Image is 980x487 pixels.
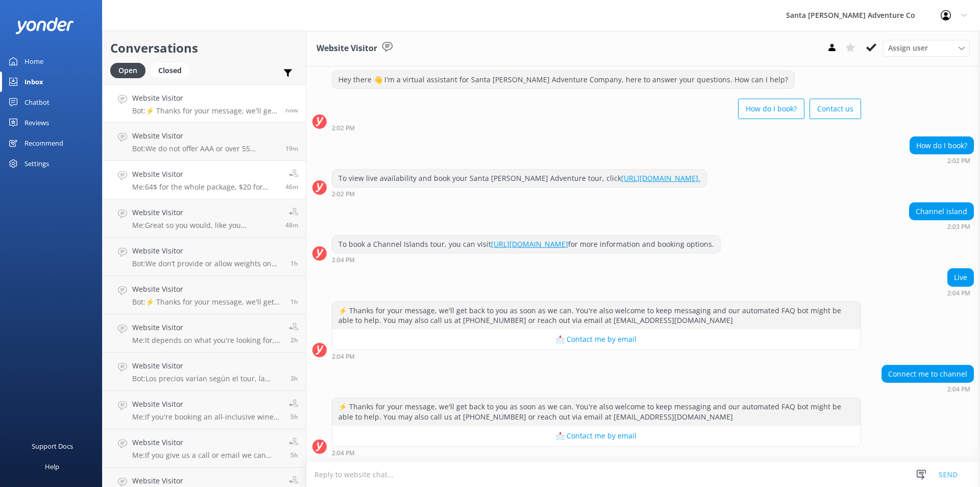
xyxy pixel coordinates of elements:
[332,449,861,456] div: Sep 04 2025 02:04pm (UTC -07:00) America/Tijuana
[151,63,189,78] div: Closed
[290,374,298,383] span: Sep 04 2025 10:35am (UTC -07:00) America/Tijuana
[290,297,298,306] span: Sep 04 2025 12:05pm (UTC -07:00) America/Tijuana
[332,353,861,360] div: Sep 04 2025 02:04pm (UTC -07:00) America/Tijuana
[947,386,970,392] strong: 2:04 PM
[24,92,50,112] div: Chatbot
[332,354,355,360] strong: 2:04 PM
[290,259,298,268] span: Sep 04 2025 12:19pm (UTC -07:00) America/Tijuana
[947,290,970,296] strong: 2:04 PM
[491,239,568,249] a: [URL][DOMAIN_NAME]
[332,426,861,446] button: 📩 Contact me by email
[132,245,283,257] h4: Website Visitor
[151,64,194,76] a: Closed
[332,450,355,456] strong: 2:04 PM
[332,398,861,425] div: ⚡ Thanks for your message, we'll get back to you as soon as we can. You're also welcome to keep m...
[32,436,73,456] div: Support Docs
[290,451,298,459] span: Sep 04 2025 08:37am (UTC -07:00) America/Tijuana
[103,199,306,238] a: Website VisitorMe:Great so you would, like you mentioned, be able to make a 9:30 tour time with a...
[332,124,861,131] div: Sep 04 2025 02:02pm (UTC -07:00) America/Tijuana
[738,99,804,119] button: How do I book?
[947,158,970,164] strong: 2:02 PM
[881,385,974,392] div: Sep 04 2025 02:04pm (UTC -07:00) America/Tijuana
[132,451,281,460] p: Me: If you give us a call or email we can help you with any questions you may have about your boo...
[888,42,928,54] span: Assign user
[316,42,377,55] h3: Website Visitor
[882,365,973,383] div: Connect me to channel
[332,71,794,88] div: Hey there 👋 I'm a virtual assistant for Santa [PERSON_NAME] Adventure Company, here to answer you...
[24,153,49,174] div: Settings
[132,322,281,333] h4: Website Visitor
[810,99,861,119] button: Contact us
[132,374,283,383] p: Bot: Los precios varían según el tour, la temporada, el tamaño del grupo y el tipo de tarifa. Par...
[621,173,700,183] a: [URL][DOMAIN_NAME].
[910,157,974,164] div: Sep 04 2025 02:02pm (UTC -07:00) America/Tijuana
[285,221,298,229] span: Sep 04 2025 01:16pm (UTC -07:00) America/Tijuana
[285,106,298,114] span: Sep 04 2025 02:04pm (UTC -07:00) America/Tijuana
[132,130,278,142] h4: Website Visitor
[132,92,278,104] h4: Website Visitor
[132,259,283,268] p: Bot: We don’t provide or allow weights on our snorkeling tours. The wetsuits keep guests naturall...
[132,412,281,422] p: Me: If you're booking an all-inclusive wine tour the tasting fees for each of three wineries is c...
[103,429,306,468] a: Website VisitorMe:If you give us a call or email we can help you with any questions you may have ...
[910,137,973,154] div: How do I book?
[132,399,281,410] h4: Website Visitor
[948,269,973,286] div: Live
[883,40,970,56] div: Assign User
[947,224,970,230] strong: 2:03 PM
[24,112,49,133] div: Reviews
[290,412,298,421] span: Sep 04 2025 08:41am (UTC -07:00) America/Tijuana
[909,223,974,230] div: Sep 04 2025 02:03pm (UTC -07:00) America/Tijuana
[110,63,145,78] div: Open
[24,72,43,92] div: Inbox
[15,17,74,34] img: yonder-white-logo.png
[103,84,306,123] a: Website VisitorBot:⚡ Thanks for your message, we'll get back to you as soon as we can. You're als...
[110,38,298,58] h2: Conversations
[103,391,306,429] a: Website VisitorMe:If you're booking an all-inclusive wine tour the tasting fees for each of three...
[24,133,63,153] div: Recommend
[132,336,281,345] p: Me: It depends on what you're looking for, we have part-time and closer to full-time schedules av...
[132,144,278,153] p: Bot: We do not offer AAA or over 55 discounts. However, you can explore our current specials at [...
[24,51,43,72] div: Home
[332,302,861,329] div: ⚡ Thanks for your message, we'll get back to you as soon as we can. You're also welcome to keep m...
[45,456,59,477] div: Help
[103,238,306,276] a: Website VisitorBot:We don’t provide or allow weights on our snorkeling tours. The wetsuits keep g...
[103,161,306,199] a: Website VisitorMe:64$ for the whole package, $20 for either mask and snorkel or fins only, $39 fo...
[132,284,283,295] h4: Website Visitor
[103,353,306,391] a: Website VisitorBot:Los precios varían según el tour, la temporada, el tamaño del grupo y el tipo ...
[132,207,278,218] h4: Website Visitor
[290,336,298,344] span: Sep 04 2025 11:36am (UTC -07:00) America/Tijuana
[132,437,281,448] h4: Website Visitor
[332,236,720,253] div: To book a Channel Islands tour, you can visit for more information and booking options.
[132,169,278,180] h4: Website Visitor
[103,314,306,353] a: Website VisitorMe:It depends on what you're looking for, we have part-time and closer to full-tim...
[103,123,306,161] a: Website VisitorBot:We do not offer AAA or over 55 discounts. However, you can explore our current...
[332,191,355,197] strong: 2:02 PM
[910,203,973,220] div: Channel island
[132,106,278,115] p: Bot: ⚡ Thanks for your message, we'll get back to you as soon as we can. You're also welcome to k...
[285,144,298,153] span: Sep 04 2025 01:45pm (UTC -07:00) America/Tijuana
[132,182,278,192] p: Me: 64$ for the whole package, $20 for either mask and snorkel or fins only, $39 for mask, snorke...
[332,190,707,197] div: Sep 04 2025 02:02pm (UTC -07:00) America/Tijuana
[132,297,283,307] p: Bot: ⚡ Thanks for your message, we'll get back to you as soon as we can. You're also welcome to k...
[332,329,861,350] button: 📩 Contact me by email
[103,276,306,314] a: Website VisitorBot:⚡ Thanks for your message, we'll get back to you as soon as we can. You're als...
[285,182,298,191] span: Sep 04 2025 01:18pm (UTC -07:00) America/Tijuana
[332,170,706,187] div: To view live availability and book your Santa [PERSON_NAME] Adventure tour, click
[332,257,355,263] strong: 2:04 PM
[947,289,974,296] div: Sep 04 2025 02:04pm (UTC -07:00) America/Tijuana
[332,256,721,263] div: Sep 04 2025 02:04pm (UTC -07:00) America/Tijuana
[110,64,151,76] a: Open
[132,221,278,230] p: Me: Great so you would, like you mentioned, be able to make a 9:30 tour time with an 8AM ferry ri...
[132,475,281,486] h4: Website Visitor
[132,360,283,372] h4: Website Visitor
[332,125,355,131] strong: 2:02 PM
